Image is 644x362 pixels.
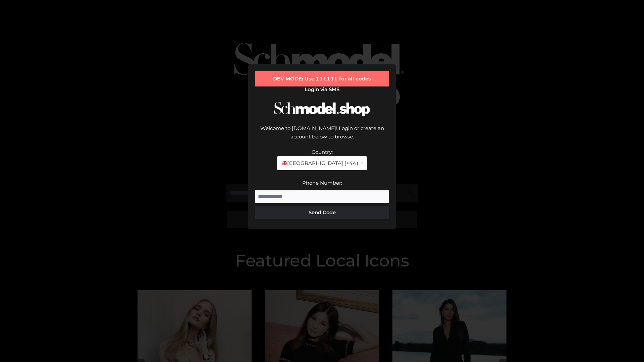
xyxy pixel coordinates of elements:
img: Schmodel Logo [272,96,372,122]
label: Phone Number: [302,180,342,186]
span: [GEOGRAPHIC_DATA] (+44) [281,159,358,168]
label: Country: [312,149,333,155]
img: 🇬🇧 [282,161,287,166]
h2: Login via SMS [255,86,389,93]
div: DEV MODE: Use 111111 for all codes [255,71,389,86]
div: Welcome to [DOMAIN_NAME]! Login or create an account below to browse. [255,124,389,148]
button: Send Code [255,206,389,219]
